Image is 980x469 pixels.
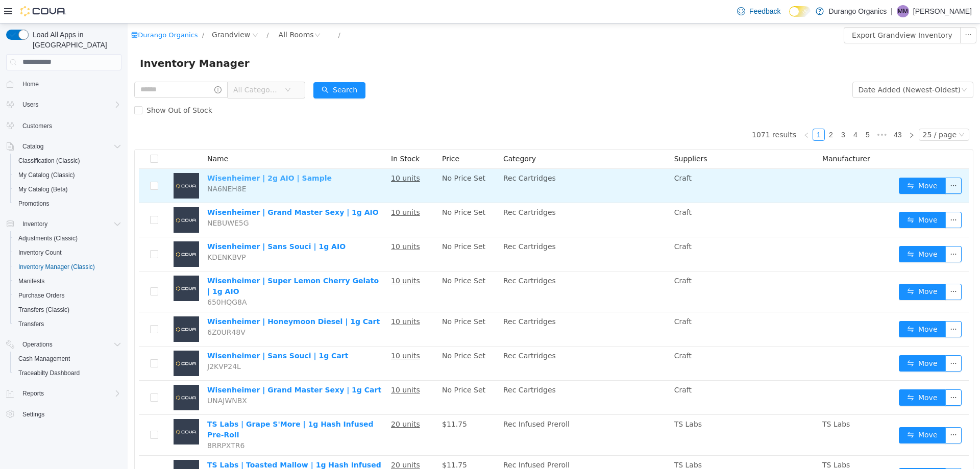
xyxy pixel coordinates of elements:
[818,366,834,382] button: icon: ellipsis
[547,362,564,371] span: Craft
[14,246,66,259] a: Inventory Count
[46,327,71,353] img: Wisenheimer | Sans Souci | 1g Cart placeholder
[22,389,44,398] span: Reports
[891,5,893,17] p: |
[46,184,71,209] img: Wisenheimer | Grand Master Sexy | 1g AIO placeholder
[314,328,358,336] span: No Price Set
[263,437,292,446] u: 20 units
[263,328,292,336] u: 10 units
[22,340,53,349] span: Operations
[18,171,75,179] span: My Catalog (Classic)
[157,63,163,70] i: icon: down
[80,219,218,227] a: Wisenheimer | Sans Souci | 1g AIO
[22,142,43,151] span: Catalog
[263,151,292,159] u: 10 units
[547,185,564,193] span: Craft
[18,291,65,300] span: Purchase Orders
[18,277,44,285] span: Manifests
[211,8,213,15] span: /
[18,320,44,328] span: Transfers
[14,183,121,195] span: My Catalog (Beta)
[698,106,709,117] a: 2
[547,397,574,405] span: TS Labs
[10,231,126,245] button: Adjustments (Classic)
[547,131,580,139] span: Suppliers
[372,391,543,432] td: Rec Infused Preroll
[2,386,126,401] button: Reports
[151,4,186,19] div: All Rooms
[6,72,121,448] nav: Complex example
[731,59,833,74] div: Date Added (Newest-Oldest)
[18,185,68,193] span: My Catalog (Beta)
[372,248,543,289] td: Rec Cartridges
[80,339,113,347] span: J2KVP24L
[46,396,71,421] img: TS Labs | Grape S'More | 1g Hash Infused Pre-Roll placeholder
[781,109,787,115] i: icon: right
[10,168,126,182] button: My Catalog (Classic)
[14,367,121,379] span: Traceabilty Dashboard
[18,119,121,132] span: Customers
[547,219,564,227] span: Craft
[795,106,829,117] div: 25 / page
[263,131,292,139] span: In Stock
[14,289,121,302] span: Purchase Orders
[46,218,71,243] img: Wisenheimer | Sans Souci | 1g AIO placeholder
[14,169,121,181] span: My Catalog (Classic)
[314,131,332,139] span: Price
[832,4,849,20] button: icon: ellipsis
[10,245,126,260] button: Inventory Count
[46,252,71,278] img: Wisenheimer | Super Lemon Cherry Gelato | 1g AIO placeholder
[372,145,543,180] td: Rec Cartridges
[746,105,763,117] li: Next 5 Pages
[2,97,126,112] button: Users
[12,32,128,48] span: Inventory Manager
[10,366,126,380] button: Traceabilty Dashboard
[697,105,709,117] li: 2
[22,101,38,109] span: Users
[2,217,126,231] button: Inventory
[695,437,722,446] span: TS Labs
[14,198,54,210] a: Promotions
[314,294,358,302] span: No Price Set
[14,261,121,273] span: Inventory Manager (Classic)
[18,249,62,257] span: Inventory Count
[771,188,818,205] button: icon: swapMove
[14,198,121,210] span: Promotions
[314,253,358,261] span: No Price Set
[18,387,121,400] span: Reports
[2,139,126,154] button: Catalog
[372,289,543,323] td: Rec Cartridges
[80,131,101,139] span: Name
[372,357,543,391] td: Rec Cartridges
[733,1,785,21] a: Feedback
[14,155,84,167] a: Classification (Classic)
[547,151,564,159] span: Craft
[29,30,121,50] span: Load All Apps in [GEOGRAPHIC_DATA]
[18,120,56,132] a: Customers
[14,318,48,330] a: Transfers
[18,338,57,351] button: Operations
[80,294,252,302] a: Wisenheimer | Honeymoon Diesel | 1g Cart
[314,185,358,193] span: No Price Set
[746,105,763,117] span: •••
[46,436,71,462] img: TS Labs | Toasted Mallow | 1g Hash Infused Pre-Roll placeholder
[14,183,72,195] a: My Catalog (Beta)
[18,306,69,314] span: Transfers (Classic)
[84,6,122,17] span: Grandview
[10,288,126,303] button: Purchase Orders
[695,131,743,139] span: Manufacturer
[46,293,71,318] img: Wisenheimer | Honeymoon Diesel | 1g Cart placeholder
[22,80,39,88] span: Home
[818,404,834,420] button: icon: ellipsis
[771,260,818,277] button: icon: swapMove
[314,151,358,159] span: No Price Set
[14,275,121,287] span: Manifests
[14,155,121,167] span: Classification (Classic)
[80,185,251,193] a: Wisenheimer | Grand Master Sexy | 1g AIO
[263,397,292,405] u: 20 units
[14,261,99,273] a: Inventory Manager (Classic)
[80,397,246,415] a: TS Labs | Grape S'More | 1g Hash Infused Pre-Roll
[4,8,10,15] i: icon: shop
[18,78,43,90] a: Home
[22,410,44,418] span: Settings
